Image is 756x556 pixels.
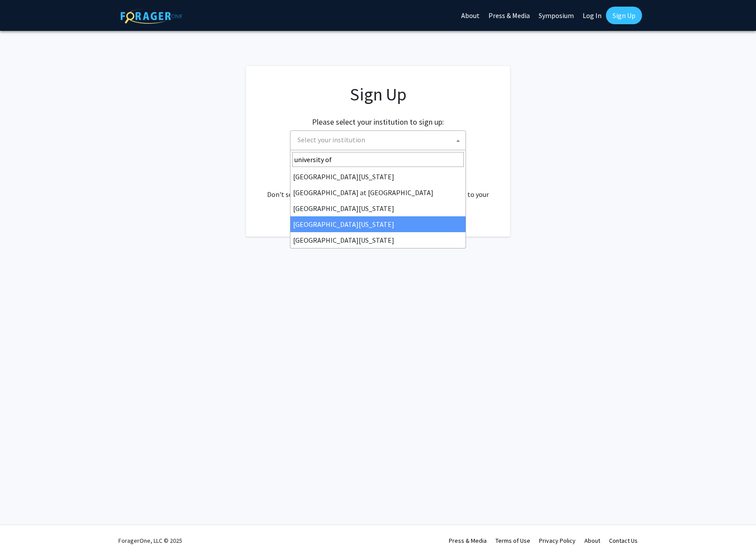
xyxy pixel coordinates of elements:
[294,131,466,149] span: Select your institution
[290,185,466,200] li: [GEOGRAPHIC_DATA] at [GEOGRAPHIC_DATA]
[606,7,642,24] a: Sign Up
[290,130,466,150] span: Select your institution
[539,537,576,545] a: Privacy Policy
[584,537,600,545] a: About
[292,152,464,167] input: Search
[609,537,638,545] a: Contact Us
[121,8,182,24] img: ForagerOne Logo
[312,117,444,127] h2: Please select your institution to sign up:
[290,169,466,185] li: [GEOGRAPHIC_DATA][US_STATE]
[449,537,487,545] a: Press & Media
[290,216,466,232] li: [GEOGRAPHIC_DATA][US_STATE]
[264,84,492,105] h1: Sign Up
[290,232,466,248] li: [GEOGRAPHIC_DATA][US_STATE]
[290,200,466,216] li: [GEOGRAPHIC_DATA][US_STATE]
[118,525,182,556] div: ForagerOne, LLC © 2025
[495,537,530,545] a: Terms of Use
[264,168,492,210] div: Already have an account? . Don't see your institution? about bringing ForagerOne to your institut...
[297,135,365,144] span: Select your institution
[7,516,37,549] iframe: Chat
